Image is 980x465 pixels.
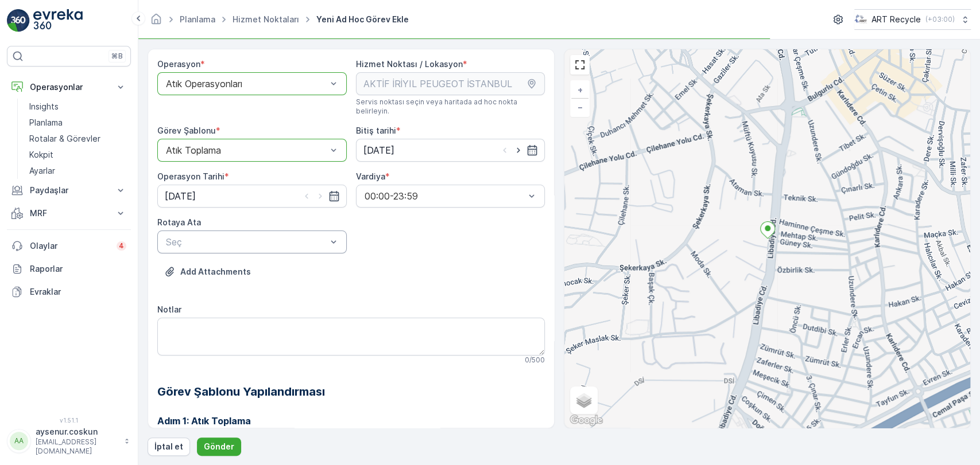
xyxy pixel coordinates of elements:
a: Planlama [180,14,215,24]
p: Olaylar [30,240,110,252]
span: Yeni Ad Hoc Görev Ekle [314,14,411,25]
a: Hizmet Noktaları [233,14,299,24]
label: Operasyon [157,59,200,69]
p: Paydaşlar [30,185,108,196]
img: logo_light-DOdMpM7g.png [33,9,83,32]
p: Add Attachments [180,266,251,278]
label: Bitiş tarihi [356,126,396,135]
button: ART Recycle(+03:00) [854,9,971,30]
label: Rotaya Ata [157,217,201,227]
a: Ayarlar [25,163,131,179]
a: Yakınlaştır [571,81,588,99]
div: AA [10,432,28,450]
label: Operasyon Tarihi [157,171,224,181]
a: Evraklar [7,280,131,303]
p: Insights [29,101,59,112]
p: Planlama [29,117,63,128]
p: Ayarlar [29,165,55,177]
p: Seç [166,235,327,249]
a: Uzaklaştır [571,99,588,116]
button: Paydaşlar [7,179,131,202]
p: ( +03:00 ) [925,15,955,24]
p: Rotalar & Görevler [29,133,100,144]
p: Kokpit [29,149,53,161]
p: aysenur.coskun [36,426,118,437]
a: Layers [571,388,596,413]
a: Kokpit [25,147,131,163]
a: Insights [25,99,131,115]
img: Google [567,413,605,428]
input: dd/mm/yyyy [356,139,545,162]
a: Ana Sayfa [150,17,162,27]
p: 4 [119,241,124,251]
a: View Fullscreen [571,56,588,73]
img: image_23.png [854,13,867,26]
label: Notlar [157,304,181,314]
p: ART Recycle [871,14,921,25]
button: MRF [7,202,131,225]
label: Hizmet Noktası / Lokasyon [356,59,463,69]
button: Dosya Yükle [157,263,258,281]
p: [EMAIL_ADDRESS][DOMAIN_NAME] [36,437,118,456]
button: Operasyonlar [7,76,131,99]
a: Raporlar [7,257,131,280]
span: Servis noktası seçin veya haritada ad hoc nokta belirleyin. [356,97,545,116]
p: Gönder [204,441,234,452]
p: Raporlar [30,263,126,275]
span: v 1.51.1 [7,417,131,424]
a: Planlama [25,115,131,131]
span: + [578,85,583,95]
p: İptal et [154,441,183,452]
a: Olaylar4 [7,235,131,257]
p: Operasyonlar [30,81,108,93]
a: Rotalar & Görevler [25,131,131,147]
p: MRF [30,208,108,219]
p: ⌘B [111,52,123,61]
h3: Adım 1: Atık Toplama [157,414,545,428]
button: İptal et [148,437,190,456]
button: AAaysenur.coskun[EMAIL_ADDRESS][DOMAIN_NAME] [7,426,131,456]
p: Evraklar [30,286,126,298]
input: dd/mm/yyyy [157,185,347,208]
label: Görev Şablonu [157,126,216,135]
span: − [578,102,583,112]
button: Gönder [197,437,241,456]
a: Bu bölgeyi Google Haritalar'da açın (yeni pencerede açılır) [567,413,605,428]
input: AKTİF İRİYIL PEUGEOT İSTANBUL [356,72,545,95]
h2: Görev Şablonu Yapılandırması [157,383,545,400]
img: logo [7,9,30,32]
p: 0 / 500 [525,355,545,365]
label: Vardiya [356,171,385,181]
